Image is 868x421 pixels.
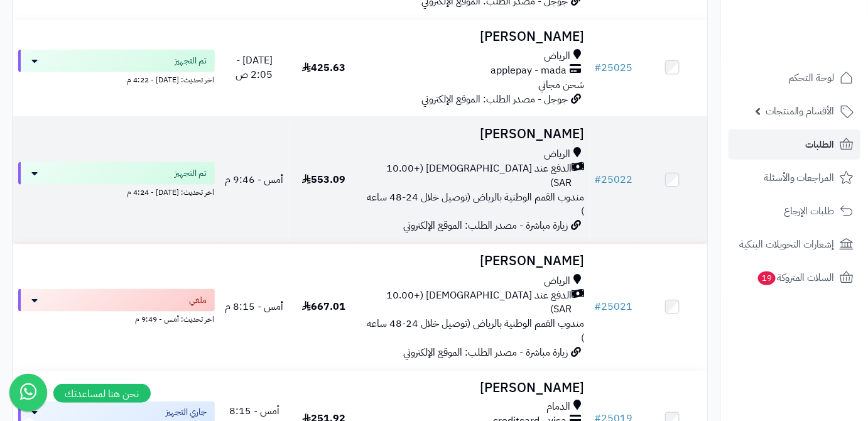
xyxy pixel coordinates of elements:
[758,271,776,285] span: 19
[545,147,571,161] span: الرياض
[595,60,602,75] span: #
[729,196,860,226] a: طلبات الإرجاع
[364,161,572,190] span: الدفع عند [DEMOGRAPHIC_DATA] (+10.00 SAR)
[18,185,215,198] div: اخر تحديث: [DATE] - 4:24 م
[766,102,835,120] span: الأقسام والمنتجات
[806,136,835,153] span: الطلبات
[729,129,860,160] a: الطلبات
[539,77,585,92] span: شحن مجاني
[18,312,215,325] div: اخر تحديث: أمس - 9:49 م
[367,316,585,346] span: مندوب القمم الوطنية بالرياض (توصيل خلال 24-48 ساعه )
[367,190,585,219] span: مندوب القمم الوطنية بالرياض (توصيل خلال 24-48 ساعه )
[545,274,571,288] span: الرياض
[166,407,207,419] span: جاري التجهيز
[729,263,860,293] a: السلات المتروكة19
[784,202,835,220] span: طلبات الإرجاع
[364,381,585,395] h3: [PERSON_NAME]
[364,127,585,141] h3: [PERSON_NAME]
[302,172,345,187] span: 553.09
[225,172,283,187] span: أمس - 9:46 م
[18,72,215,85] div: اخر تحديث: [DATE] - 4:22 م
[225,299,283,314] span: أمس - 8:15 م
[364,254,585,268] h3: [PERSON_NAME]
[729,229,860,260] a: إشعارات التحويلات البنكية
[547,400,571,415] span: الدمام
[404,345,568,360] span: زيارة مباشرة - مصدر الطلب: الموقع الإلكتروني
[302,299,345,314] span: 667.01
[404,218,568,233] span: زيارة مباشرة - مصدر الطلب: الموقع الإلكتروني
[764,169,835,187] span: المراجعات والأسئلة
[422,92,568,107] span: جوجل - مصدر الطلب: الموقع الإلكتروني
[545,49,571,63] span: الرياض
[595,60,633,75] a: #25025
[175,55,207,67] span: تم التجهيز
[595,299,602,314] span: #
[364,288,572,317] span: الدفع عند [DEMOGRAPHIC_DATA] (+10.00 SAR)
[739,236,835,253] span: إشعارات التحويلات البنكية
[729,63,860,93] a: لوحة التحكم
[788,69,835,87] span: لوحة التحكم
[491,63,567,78] span: applepay - mada
[364,30,585,44] h3: [PERSON_NAME]
[595,172,633,187] a: #25022
[729,163,860,193] a: المراجعات والأسئلة
[595,172,602,187] span: #
[190,294,207,307] span: ملغي
[757,269,835,287] span: السلات المتروكة
[175,167,207,180] span: تم التجهيز
[302,60,345,75] span: 425.63
[236,53,273,82] span: [DATE] - 2:05 ص
[595,299,633,314] a: #25021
